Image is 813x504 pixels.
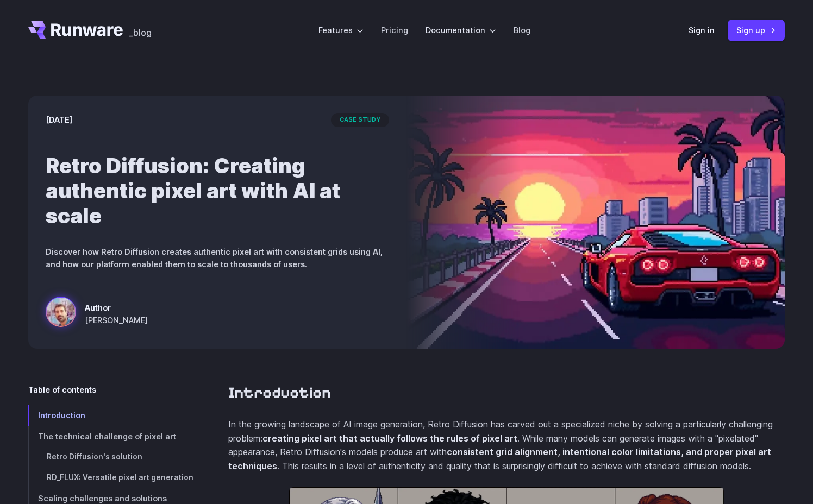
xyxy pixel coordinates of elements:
[381,24,408,36] a: Pricing
[406,96,785,349] img: a red sports car on a futuristic highway with a sunset and city skyline in the background, styled...
[28,405,193,426] a: Introduction
[38,494,167,503] span: Scaling challenges and solutions
[46,114,72,126] time: [DATE]
[38,432,176,441] span: The technical challenge of pixel art
[728,20,785,41] a: Sign up
[689,24,715,36] a: Sign in
[426,24,496,36] label: Documentation
[129,21,152,39] a: _blog
[331,113,389,127] span: case study
[514,24,530,36] a: Blog
[46,153,389,228] h1: Retro Diffusion: Creating authentic pixel art with AI at scale
[262,433,517,444] strong: creating pixel art that actually follows the rules of pixel art
[228,418,785,473] p: In the growing landscape of AI image generation, Retro Diffusion has carved out a specialized nic...
[85,314,148,326] span: [PERSON_NAME]
[28,21,123,39] a: Go to /
[318,24,364,36] label: Features
[85,301,148,314] span: Author
[47,473,193,482] span: RD_FLUX: Versatile pixel art generation
[46,297,148,331] a: a red sports car on a futuristic highway with a sunset and city skyline in the background, styled...
[38,411,85,420] span: Introduction
[228,446,771,471] strong: consistent grid alignment, intentional color limitations, and proper pixel art techniques
[28,447,193,468] a: Retro Diffusion's solution
[47,452,142,461] span: Retro Diffusion's solution
[46,245,389,270] p: Discover how Retro Diffusion creates authentic pixel art with consistent grids using AI, and how ...
[228,383,331,402] a: Introduction
[28,426,193,447] a: The technical challenge of pixel art
[129,28,152,37] span: _blog
[28,383,96,396] span: Table of contents
[28,468,193,488] a: RD_FLUX: Versatile pixel art generation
